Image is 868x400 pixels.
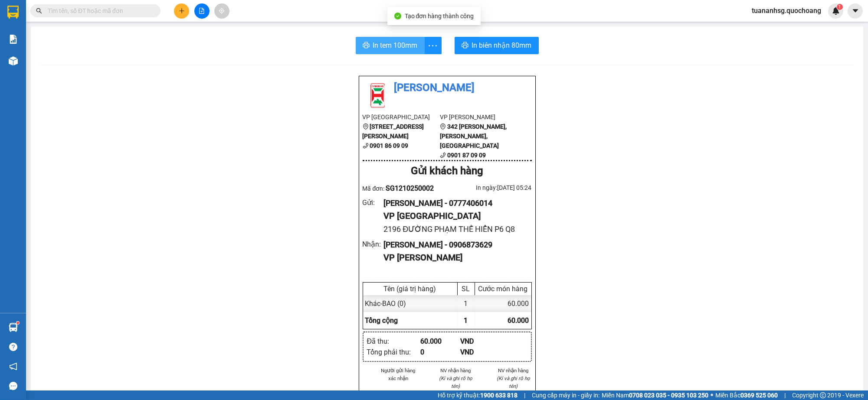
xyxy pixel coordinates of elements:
span: caret-down [852,7,859,15]
span: Miền Bắc [715,390,778,400]
span: more [425,40,441,51]
div: VND [460,347,501,358]
li: VP [PERSON_NAME] [440,112,518,122]
div: HOÀNG [103,27,173,37]
span: | [524,390,525,400]
span: Tạo đơn hàng thành công [405,13,474,20]
strong: 1900 633 818 [480,392,518,399]
span: question-circle [9,343,17,351]
span: copyright [820,392,826,398]
b: 0901 86 09 09 [370,142,409,149]
span: In biên nhận 80mm [472,40,532,51]
span: environment [363,124,369,130]
i: (Kí và ghi rõ họ tên) [439,375,472,389]
div: Nhận : [363,239,384,250]
li: NV nhận hàng [437,367,474,374]
span: Cung cấp máy in - giấy in: [532,390,599,400]
div: 2196 ĐƯỜNG PHẠM THẾ HIỂN P6 Q8 [383,223,524,235]
div: Mã đơn: [363,183,447,194]
span: search [36,8,42,14]
div: Gửi khách hàng [363,163,532,179]
span: 1 [464,316,468,325]
div: [GEOGRAPHIC_DATA] [7,7,97,27]
strong: 0369 525 060 [740,392,778,399]
li: Người gửi hàng xác nhận [380,367,417,382]
button: aim [214,3,229,19]
div: Tên (giá trị hàng) [365,285,455,293]
span: SG1210250002 [386,184,434,192]
span: Nhận: [103,7,124,16]
div: Đã thu : [367,336,420,347]
span: plus [179,8,185,14]
li: NV nhận hàng [495,367,532,374]
span: printer [462,42,468,50]
span: Gửi: [7,7,21,16]
span: aim [219,8,225,14]
span: Khác - BAO (0) [365,299,406,308]
span: Hỗ trợ kỹ thuật: [438,390,518,400]
span: In tem 100mm [373,40,418,51]
span: Miền Nam [602,390,708,400]
div: [PERSON_NAME] - 0906873629 [383,239,524,251]
div: [PERSON_NAME] [7,27,97,37]
img: warehouse-icon [9,323,18,332]
img: icon-new-feature [832,7,840,15]
span: message [9,382,17,390]
img: logo.jpg [363,80,393,110]
div: 1 [458,295,475,312]
button: printerIn biên nhận 80mm [455,37,539,54]
img: warehouse-icon [9,56,18,65]
sup: 1 [16,322,19,324]
div: 0348455941 [103,37,173,49]
div: In ngày: [DATE] 05:24 [447,183,532,192]
b: 342 [PERSON_NAME], [PERSON_NAME], [GEOGRAPHIC_DATA] [440,123,507,149]
sup: 1 [837,4,843,10]
div: Tổng phải thu : [367,347,420,358]
div: 81/14A ĐƯỜNG 14, [GEOGRAPHIC_DATA], [GEOGRAPHIC_DATA] [7,49,97,81]
span: phone [363,143,369,149]
i: (Kí và ghi rõ họ tên) [497,375,530,389]
span: notification [9,362,17,371]
div: SL [460,285,472,293]
span: phone [440,152,446,158]
button: plus [174,3,189,19]
img: solution-icon [9,35,18,44]
strong: 0708 023 035 - 0935 103 250 [629,392,708,399]
span: printer [363,42,370,50]
b: 0901 87 09 09 [447,152,486,159]
button: caret-down [848,3,863,19]
li: VP [GEOGRAPHIC_DATA] [363,112,440,122]
span: 60.000 [508,316,529,325]
li: [PERSON_NAME] [363,80,532,96]
span: tuananhsg.quochoang [745,5,828,16]
span: check-circle [394,13,401,20]
div: 0 [420,347,461,358]
button: more [424,37,442,54]
button: printerIn tem 100mm [356,37,425,54]
b: [STREET_ADDRESS][PERSON_NAME] [363,123,424,140]
img: logo-vxr [7,6,19,19]
div: VND [460,336,501,347]
div: 60.000 [475,295,531,312]
span: file-add [199,8,205,14]
div: VP [PERSON_NAME] [383,251,524,264]
button: file-add [194,3,210,19]
div: Gửi : [363,197,384,208]
div: 0348455941 [7,37,97,49]
div: VP [GEOGRAPHIC_DATA] [383,209,524,223]
input: Tìm tên, số ĐT hoặc mã đơn [48,6,150,16]
span: ⚪️ [711,393,713,397]
div: [PERSON_NAME] - 0777406014 [383,197,524,209]
div: Cước món hàng [477,285,529,293]
div: 60.000 [420,336,461,347]
div: [PERSON_NAME] [103,7,173,27]
span: | [784,390,786,400]
span: Tổng cộng [365,316,398,325]
span: 1 [838,4,841,10]
span: environment [440,124,446,130]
